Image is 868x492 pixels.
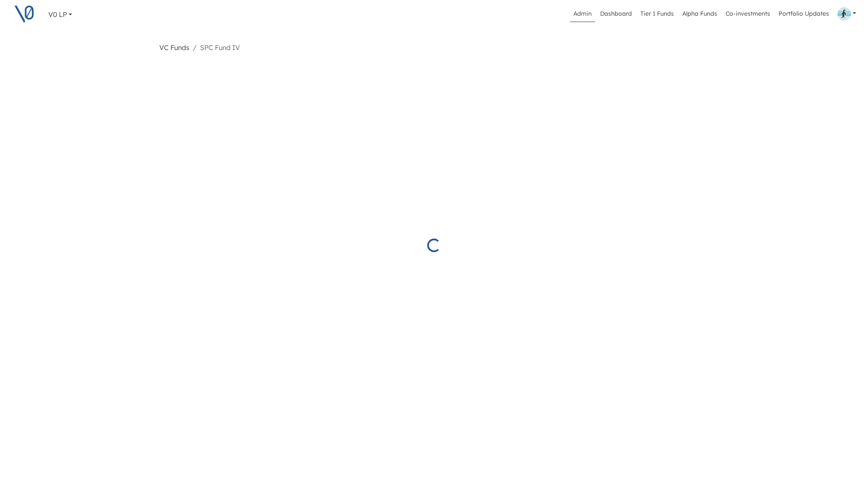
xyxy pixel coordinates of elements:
img: V0 logo [14,3,35,25]
a: Co-investments [722,6,773,22]
a: Tier 1 Funds [637,6,677,22]
li: SPC Fund IV [189,42,240,53]
a: VC Funds [159,43,189,52]
a: Alpha Funds [679,6,721,22]
img: Profile [837,7,851,21]
span: V0 LP [48,10,67,19]
nav: breadcrumb [159,42,709,53]
a: Dashboard [597,6,635,22]
a: Portfolio Updates [775,6,832,22]
a: Admin [570,6,595,22]
a: V0 LP [45,6,75,23]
